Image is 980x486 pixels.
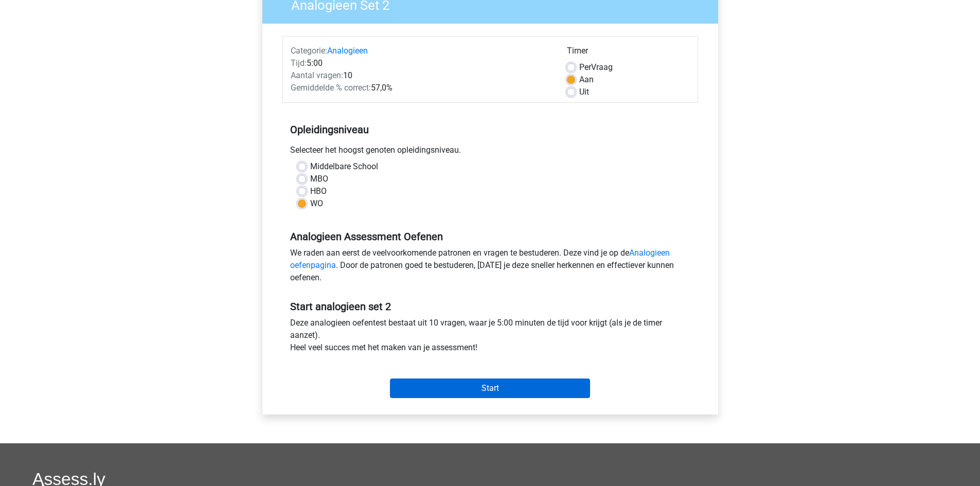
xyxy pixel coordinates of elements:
[291,70,343,80] span: Aantal vragen:
[283,69,559,82] div: 10
[291,46,327,56] span: Categorie:
[291,83,371,93] span: Gemiddelde % correct:
[310,173,328,185] label: MBO
[390,379,590,398] input: Start
[567,45,690,61] div: Timer
[282,144,698,160] div: Selecteer het hoogst genoten opleidingsniveau.
[290,300,690,313] h5: Start analogieen set 2
[310,197,323,210] label: WO
[310,160,378,173] label: Middelbare School
[282,247,698,288] div: We raden aan eerst de veelvoorkomende patronen en vragen te bestuderen. Deze vind je op de . Door...
[310,185,327,197] label: HBO
[579,61,613,74] label: Vraag
[579,86,589,98] label: Uit
[283,57,559,69] div: 5:00
[283,82,559,94] div: 57,0%
[291,58,307,68] span: Tijd:
[579,74,594,86] label: Aan
[327,46,368,56] a: Analogieen
[579,62,591,72] span: Per
[282,317,698,358] div: Deze analogieen oefentest bestaat uit 10 vragen, waar je 5:00 minuten de tijd voor krijgt (als je...
[290,230,690,243] h5: Analogieen Assessment Oefenen
[290,119,690,140] h5: Opleidingsniveau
